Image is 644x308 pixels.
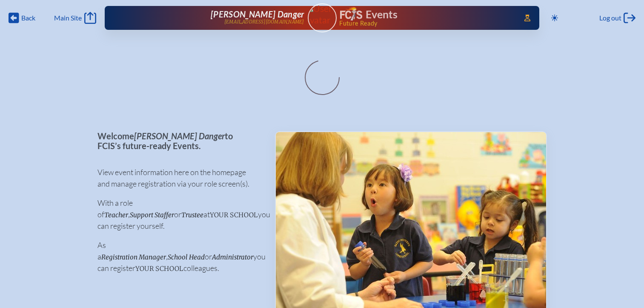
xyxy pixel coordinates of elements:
p: With a role of , or at you can register yourself. [97,197,261,232]
span: Registration Manager [101,253,166,261]
span: [PERSON_NAME] Danger [134,131,225,141]
p: View event information here on the homepage and manage registration via your role screen(s). [97,167,261,190]
a: User Avatar [308,3,337,32]
span: Main Site [54,14,82,22]
span: Trustee [181,211,203,219]
span: Teacher [104,211,128,219]
span: [PERSON_NAME] Danger [211,9,304,19]
a: [PERSON_NAME] Danger[EMAIL_ADDRESS][DOMAIN_NAME] [132,9,304,26]
div: FCIS Events — Future ready [340,7,512,26]
span: your school [135,265,183,273]
img: User Avatar [304,3,340,26]
span: School Head [168,253,205,261]
span: your school [210,211,258,219]
span: Back [21,14,35,22]
a: Main Site [54,12,96,24]
p: As a , or you can register colleagues. [97,239,261,274]
span: Administrator [212,253,253,261]
p: Welcome to FCIS’s future-ready Events. [97,131,261,150]
span: Support Staffer [130,211,174,219]
span: Future Ready [339,20,512,26]
span: Log out [599,14,621,22]
p: [EMAIL_ADDRESS][DOMAIN_NAME] [224,19,304,25]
